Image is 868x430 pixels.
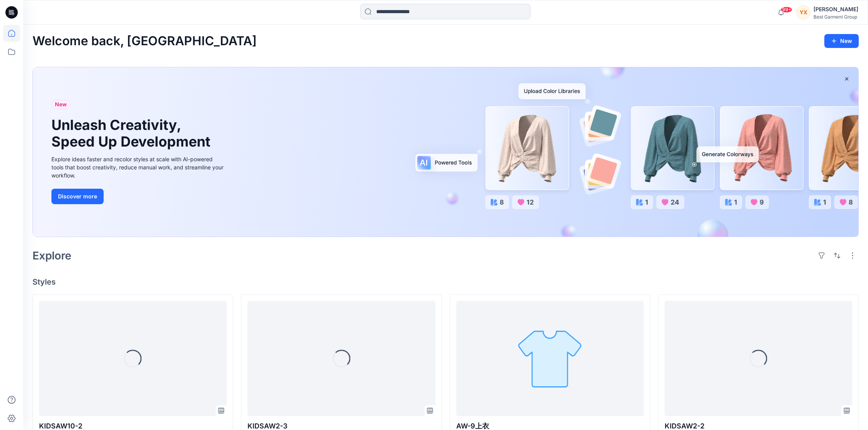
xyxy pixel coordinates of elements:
[813,14,858,20] div: Best Garment Group
[51,117,214,150] h1: Unleash Creativity, Speed Up Development
[55,100,67,109] span: New
[51,189,225,204] a: Discover more
[824,34,859,48] button: New
[32,34,257,48] h2: Welcome back, [GEOGRAPHIC_DATA]
[51,189,104,204] button: Discover more
[456,301,644,416] a: AW-9上衣
[781,7,792,13] span: 99+
[51,155,225,179] div: Explore ideas faster and recolor styles at scale with AI-powered tools that boost creativity, red...
[32,277,859,287] h4: Styles
[796,5,810,19] div: YX
[32,249,72,262] h2: Explore
[813,5,858,14] div: [PERSON_NAME]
